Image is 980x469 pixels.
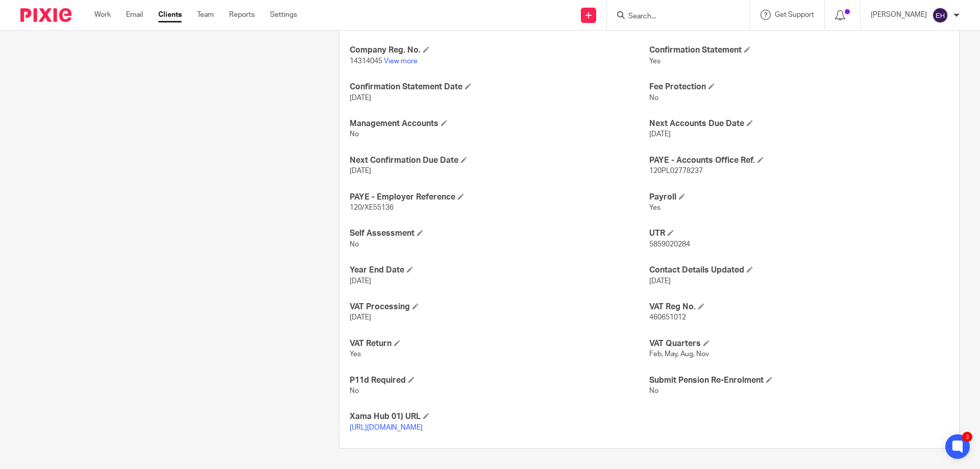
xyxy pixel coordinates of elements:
h4: Fee Protection [649,82,949,92]
h4: Self Assessment [350,228,649,239]
h4: Confirmation Statement Date [350,82,649,92]
h4: VAT Return [350,338,649,349]
h4: Payroll [649,192,949,203]
h4: Next Confirmation Due Date [350,155,649,166]
span: No [350,241,359,248]
span: Yes [649,204,660,211]
span: Feb, May, Aug, Nov [649,351,709,358]
a: View more [384,58,418,65]
h4: Submit Pension Re-Enrolment [649,375,949,386]
span: 5859020284 [649,241,690,248]
span: [DATE] [350,314,371,321]
a: Work [94,10,111,20]
a: Settings [270,10,297,20]
h4: Confirmation Statement [649,45,949,56]
h4: PAYE - Accounts Office Ref. [649,155,949,166]
h4: UTR [649,228,949,239]
img: Pixie [20,8,71,22]
span: Get Support [775,11,814,18]
h4: Contact Details Updated [649,265,949,276]
a: [URL][DOMAIN_NAME] [350,424,423,431]
h4: Xama Hub 01) URL [350,411,649,422]
span: No [350,131,359,138]
h4: VAT Processing [350,302,649,312]
span: 460651012 [649,314,686,321]
img: svg%3E [932,7,948,23]
span: 14314045 [350,58,382,65]
span: No [649,94,658,102]
span: 120/XE55136 [350,204,394,211]
h4: Year End Date [350,265,649,276]
span: [DATE] [649,278,671,285]
h4: Management Accounts [350,118,649,129]
h4: VAT Reg No. [649,302,949,312]
span: No [350,387,359,394]
span: Yes [350,351,361,358]
a: Reports [229,10,255,20]
h4: VAT Quarters [649,338,949,349]
a: Email [126,10,143,20]
p: [PERSON_NAME] [871,10,927,20]
span: Yes [649,58,660,65]
h4: P11d Required [350,375,649,386]
h4: PAYE - Employer Reference [350,192,649,203]
span: [DATE] [350,167,371,175]
span: [DATE] [350,94,371,102]
a: Team [197,10,214,20]
input: Search [627,12,719,21]
h4: Next Accounts Due Date [649,118,949,129]
span: [DATE] [350,278,371,285]
div: 3 [962,432,972,442]
span: 120PL02778237 [649,167,703,175]
span: No [649,387,658,394]
span: [DATE] [649,131,671,138]
a: Clients [158,10,182,20]
h4: Company Reg. No. [350,45,649,56]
